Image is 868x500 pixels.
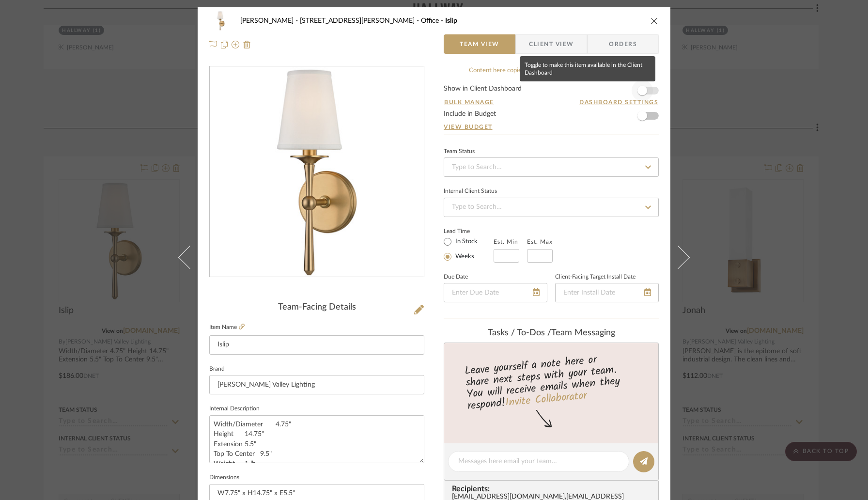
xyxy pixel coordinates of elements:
div: Internal Client Status [444,189,497,194]
button: close [650,16,659,25]
button: Bulk Manage [444,98,495,107]
label: Internal Description [209,406,260,411]
label: Brand [209,367,225,372]
span: Recipients: [452,484,654,493]
input: Enter Brand [209,375,424,394]
span: Office [421,17,445,24]
span: Client View [529,34,573,54]
div: 0 [210,67,424,277]
button: Dashboard Settings [579,98,659,107]
label: Client-Facing Target Install Date [555,275,635,280]
img: Remove from project [243,41,251,48]
label: Est. Max [527,238,553,245]
div: Leave yourself a note here or share next steps with your team. You will receive emails when they ... [443,349,660,414]
label: Est. Min [494,238,518,245]
div: Team Status [444,149,475,154]
mat-radio-group: Select item type [444,235,494,263]
span: [PERSON_NAME] - [STREET_ADDRESS][PERSON_NAME] [240,17,421,24]
div: Content here copies to Client View - confirm visibility there. [444,66,659,76]
span: Tasks / To-Dos / [488,328,551,337]
div: Team-Facing Details [209,302,424,313]
label: Dimensions [209,475,239,480]
span: Team View [460,34,499,54]
a: View Budget [444,123,659,131]
label: In Stock [453,237,478,246]
label: Lead Time [444,227,494,235]
label: Item Name [209,323,245,331]
input: Enter Install Date [555,283,659,302]
label: Due Date [444,275,468,280]
input: Type to Search… [444,157,659,177]
input: Enter Due Date [444,283,547,302]
img: 0f173b7f-1782-463e-a31b-217c28be47da_436x436.jpg [212,67,422,277]
label: Weeks [453,252,474,261]
input: Enter Item Name [209,335,424,355]
input: Type to Search… [444,198,659,217]
span: Islip [445,17,457,24]
a: Invite Collaborator [505,388,588,412]
img: 0f173b7f-1782-463e-a31b-217c28be47da_48x40.jpg [209,11,232,31]
div: team Messaging [444,328,659,339]
span: Orders [598,34,648,54]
